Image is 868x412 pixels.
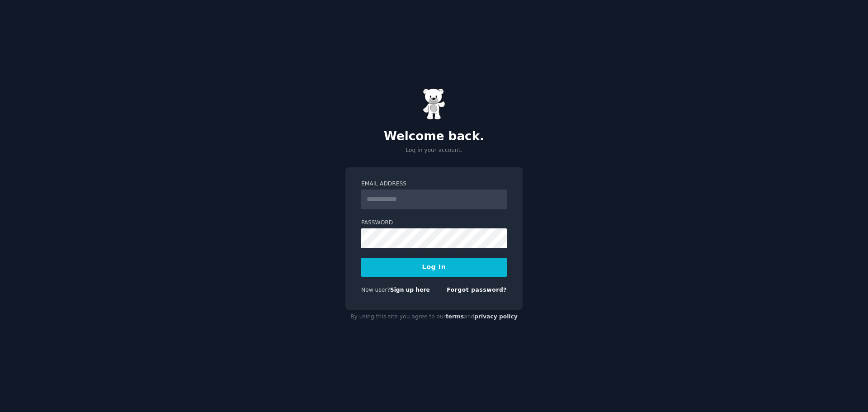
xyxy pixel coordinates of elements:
p: Log in your account. [345,147,523,155]
label: Password [361,219,507,227]
div: By using this site you agree to our and [345,310,523,324]
a: Forgot password? [447,287,507,293]
a: Sign up here [390,287,430,293]
span: New user? [361,287,390,293]
label: Email Address [361,180,507,188]
img: Gummy Bear [423,88,445,120]
a: privacy policy [474,313,518,320]
button: Log In [361,258,507,277]
a: terms [446,313,464,320]
h2: Welcome back. [345,129,523,144]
